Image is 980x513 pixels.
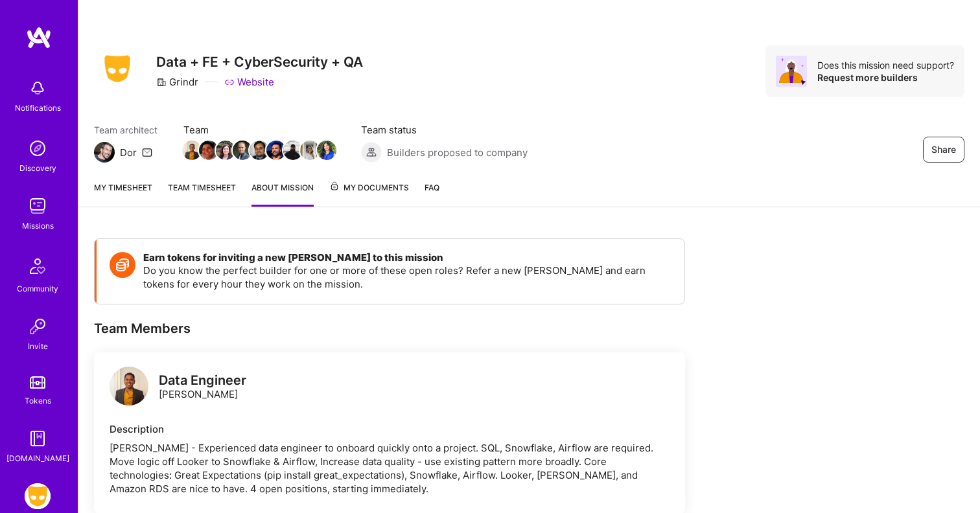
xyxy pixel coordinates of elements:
div: Invite [28,339,48,353]
a: Grindr: Data + FE + CyberSecurity + QA [21,483,54,509]
i: icon Mail [142,147,152,157]
div: Grindr [156,75,198,89]
img: Builders proposed to company [361,142,382,163]
div: [PERSON_NAME] [159,374,246,401]
a: Team Member Avatar [268,139,285,161]
a: Team Member Avatar [318,139,335,161]
div: Missions [22,219,54,233]
img: discovery [25,135,51,161]
div: Team Members [94,320,685,337]
img: Team Member Avatar [199,141,218,160]
img: tokens [30,376,45,389]
span: Share [931,143,956,156]
button: Share [923,137,964,163]
img: Team Member Avatar [266,141,286,160]
span: Builders proposed to company [387,146,528,159]
h3: Data + FE + CyberSecurity + QA [156,54,363,70]
img: Team Member Avatar [283,141,303,160]
img: Team Architect [94,142,115,163]
img: guide book [25,426,51,451]
i: icon CompanyGray [156,77,167,87]
img: bell [25,75,51,101]
div: Community [17,282,58,295]
img: logo [110,367,148,405]
img: Team Member Avatar [216,141,235,160]
img: Community [22,251,53,282]
a: Team timesheet [168,181,236,207]
div: Data Engineer [159,374,246,387]
a: Team Member Avatar [285,139,301,161]
h4: Earn tokens for inviting a new [PERSON_NAME] to this mission [143,252,671,264]
div: Request more builders [817,71,954,84]
div: [DOMAIN_NAME] [6,451,69,465]
img: Team Member Avatar [317,141,336,160]
p: Do you know the perfect builder for one or more of these open roles? Refer a new [PERSON_NAME] an... [143,264,671,291]
span: Team status [361,123,528,137]
div: [PERSON_NAME] - Experienced data engineer to onboard quickly onto a project. SQL, Snowflake, Airf... [110,441,670,496]
a: logo [110,367,148,409]
img: Avatar [776,56,807,87]
a: Team Member Avatar [251,139,268,161]
img: Company Logo [94,51,141,86]
img: logo [26,26,52,49]
img: Grindr: Data + FE + CyberSecurity + QA [25,483,51,509]
a: Website [224,75,274,89]
div: Dor [120,146,137,159]
a: My timesheet [94,181,152,207]
a: Team Member Avatar [217,139,234,161]
img: Invite [25,313,51,339]
img: Team Member Avatar [233,141,252,160]
img: Team Member Avatar [182,141,202,160]
div: Discovery [19,161,56,175]
a: Team Member Avatar [200,139,217,161]
a: FAQ [425,181,439,207]
div: Description [110,422,670,436]
img: Token icon [110,252,135,278]
img: teamwork [25,193,51,219]
a: About Mission [251,181,314,207]
a: Team Member Avatar [234,139,251,161]
a: Team Member Avatar [301,139,318,161]
a: My Documents [329,181,409,207]
div: Tokens [25,394,51,407]
span: Team [183,123,335,137]
div: Does this mission need support? [817,59,954,71]
span: My Documents [329,181,409,195]
span: Team architect [94,123,157,137]
a: Team Member Avatar [183,139,200,161]
div: Notifications [15,101,61,115]
img: Team Member Avatar [300,141,320,160]
img: Team Member Avatar [250,141,269,160]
